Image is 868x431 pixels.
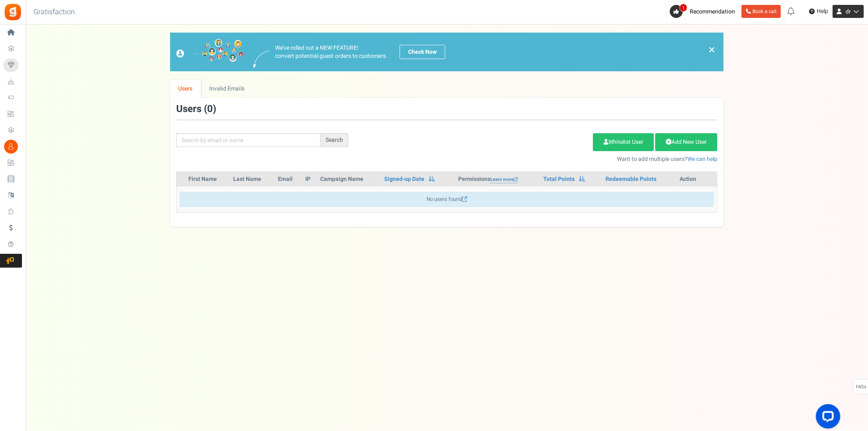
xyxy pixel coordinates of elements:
a: Book a call [741,5,781,18]
span: 0 [207,102,213,116]
a: Learn more [490,176,518,183]
th: IP [302,172,317,187]
h3: Gratisfaction [24,4,84,20]
a: Help [806,5,831,18]
input: Search by email or name [176,133,321,147]
div: Search [321,133,348,147]
a: Check Now [400,45,445,59]
a: 1 Recommendation [670,5,738,18]
span: dr [846,7,851,16]
th: First Name [185,172,230,187]
th: Campaign Name [317,172,381,187]
p: We've rolled out a NEW FEATURE! convert potential guest orders to customers. [275,44,387,60]
a: Users [170,79,201,98]
img: Gratisfaction [4,3,22,21]
a: Total Points [543,175,575,183]
a: Invalid Emails [201,79,253,98]
a: Redeemable Points [606,175,656,183]
th: Email [275,172,302,187]
img: images [254,51,269,68]
a: Signed-up Date [385,175,425,183]
a: × [708,45,715,55]
span: FAQs [855,379,866,395]
a: Add New User [655,133,717,151]
img: images [176,39,243,65]
span: Help [815,7,828,15]
span: 1 [680,4,687,12]
th: Action [676,172,717,187]
span: Recommendation [690,7,735,16]
th: Permissions [455,172,540,187]
th: Last Name [230,172,275,187]
h3: Users ( ) [176,104,216,114]
a: Whitelist User [593,133,654,151]
p: Want to add multiple users? [361,155,717,163]
div: No users found [180,192,714,207]
a: We can help [687,155,717,163]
